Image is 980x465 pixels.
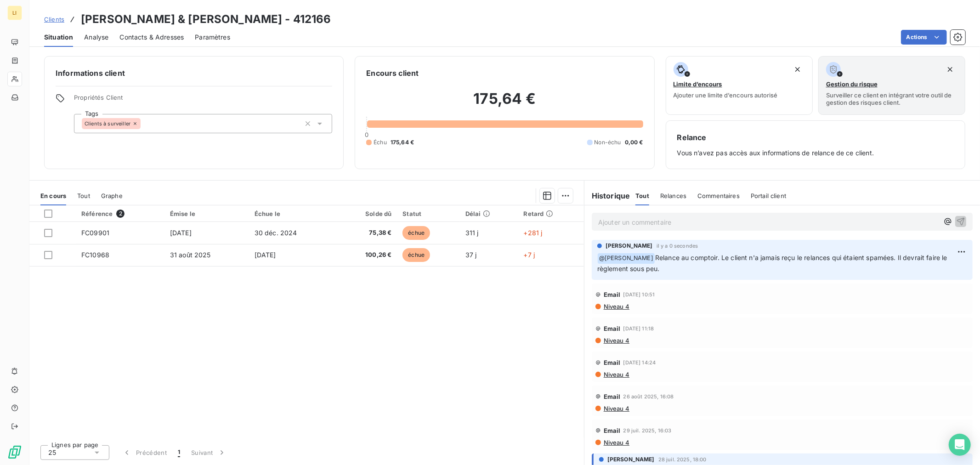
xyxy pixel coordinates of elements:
[597,254,949,272] span: Relance au comptoir. Le client n'a jamais reçu le relances qui étaient spamées. Il devrait faire ...
[524,210,578,217] div: Retard
[81,11,331,28] h3: [PERSON_NAME] & [PERSON_NAME] - 412166
[604,393,621,400] span: Email
[607,455,655,464] span: [PERSON_NAME]
[674,91,778,99] span: Ajouter une limite d’encours autorisé
[606,242,653,250] span: [PERSON_NAME]
[603,337,629,344] span: Niveau 4
[524,251,535,259] span: +7 j
[255,229,297,237] span: 30 déc. 2024
[465,229,479,237] span: 311 j
[7,6,22,20] div: LI
[584,190,630,201] h6: Historique
[81,229,109,237] span: FC09901
[603,303,629,310] span: Niveau 4
[604,291,621,298] span: Email
[603,405,629,412] span: Niveau 4
[170,229,192,237] span: [DATE]
[660,192,686,199] span: Relances
[623,360,656,365] span: [DATE] 14:24
[402,210,454,217] div: Statut
[604,359,621,366] span: Email
[366,90,643,117] h2: 175,64 €
[595,138,621,147] span: Non-échu
[44,33,73,42] span: Situation
[674,80,722,88] span: Limite d’encours
[604,325,621,332] span: Email
[625,138,643,147] span: 0,00 €
[949,434,971,456] div: Open Intercom Messenger
[826,80,878,88] span: Gestion du risque
[117,443,172,462] button: Précédent
[604,427,621,434] span: Email
[623,394,674,399] span: 26 août 2025, 16:08
[623,428,672,433] span: 29 juil. 2025, 16:03
[101,192,123,199] span: Graphe
[7,445,22,459] img: Logo LeanPay
[40,192,66,199] span: En cours
[84,33,108,42] span: Analyse
[365,131,368,138] span: 0
[170,251,211,259] span: 31 août 2025
[402,248,430,262] span: échue
[48,448,56,457] span: 25
[366,68,419,79] h6: Encours client
[657,243,698,249] span: il y a 0 secondes
[195,33,230,42] span: Paramètres
[77,192,90,199] span: Tout
[178,448,180,457] span: 1
[598,253,655,264] span: @ [PERSON_NAME]
[374,138,387,147] span: Échu
[751,192,786,199] span: Portail client
[666,56,813,115] button: Limite d’encoursAjouter une limite d’encours autorisé
[603,439,629,446] span: Niveau 4
[342,210,391,217] div: Solde dû
[697,192,740,199] span: Commentaires
[56,68,332,79] h6: Informations client
[677,132,954,158] div: Vous n’avez pas accès aux informations de relance de ce client.
[116,210,125,218] span: 2
[74,94,332,107] span: Propriétés Client
[85,121,130,126] span: Clients à surveiller
[119,33,184,42] span: Contacts & Adresses
[603,371,629,378] span: Niveau 4
[901,30,947,45] button: Actions
[44,15,64,24] a: Clients
[635,192,649,199] span: Tout
[524,229,543,237] span: +281 j
[81,210,159,218] div: Référence
[465,210,513,217] div: Délai
[255,251,276,259] span: [DATE]
[186,443,232,462] button: Suivant
[170,210,244,217] div: Émise le
[826,91,957,106] span: Surveiller ce client en intégrant votre outil de gestion des risques client.
[44,16,64,23] span: Clients
[342,250,391,260] span: 100,26 €
[141,119,148,128] input: Ajouter une valeur
[465,251,477,259] span: 37 j
[658,457,707,462] span: 28 juil. 2025, 18:00
[81,251,109,259] span: FC10968
[818,56,965,115] button: Gestion du risqueSurveiller ce client en intégrant votre outil de gestion des risques client.
[623,326,654,331] span: [DATE] 11:18
[342,228,391,238] span: 75,38 €
[623,292,655,297] span: [DATE] 10:51
[677,132,954,143] h6: Relance
[391,138,414,147] span: 175,64 €
[172,443,186,462] button: 1
[255,210,331,217] div: Échue le
[402,226,430,240] span: échue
